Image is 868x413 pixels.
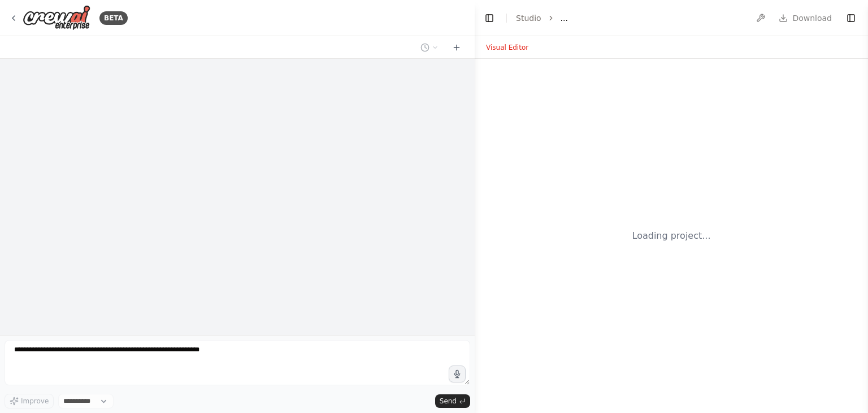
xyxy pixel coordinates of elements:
button: Send [435,394,470,408]
div: Loading project... [632,229,711,243]
span: Improve [21,397,49,406]
span: Send [440,397,457,406]
button: Click to speak your automation idea [449,365,466,382]
button: Visual Editor [479,41,535,54]
button: Show right sidebar [843,10,859,26]
nav: breadcrumb [516,12,568,24]
div: BETA [99,11,128,25]
button: Start a new chat [448,41,466,54]
button: Hide left sidebar [481,10,497,26]
a: Studio [516,14,541,23]
button: Improve [5,394,54,408]
span: ... [561,12,568,24]
img: Logo [23,5,90,31]
button: Switch to previous chat [416,41,443,54]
